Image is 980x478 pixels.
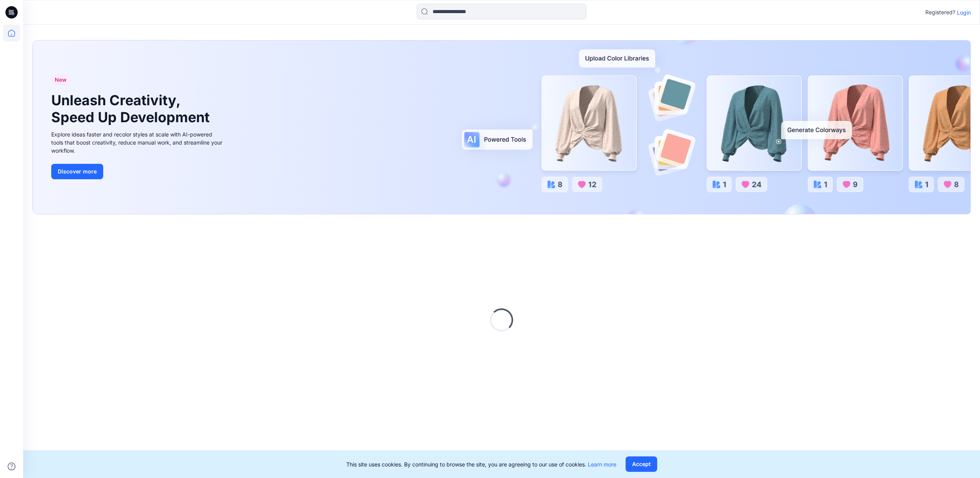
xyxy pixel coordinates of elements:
[626,456,657,472] button: Accept
[51,164,103,179] button: Discover more
[51,130,225,155] div: Explore ideas faster and recolor styles at scale with AI-powered tools that boost creativity, red...
[925,8,955,17] p: Registered?
[51,164,225,179] a: Discover more
[51,92,213,125] h1: Unleash Creativity, Speed Up Development
[55,75,67,84] span: New
[957,8,971,17] p: Login
[588,461,616,468] a: Learn more
[346,460,616,468] p: This site uses cookies. By continuing to browse the site, you are agreeing to our use of cookies.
